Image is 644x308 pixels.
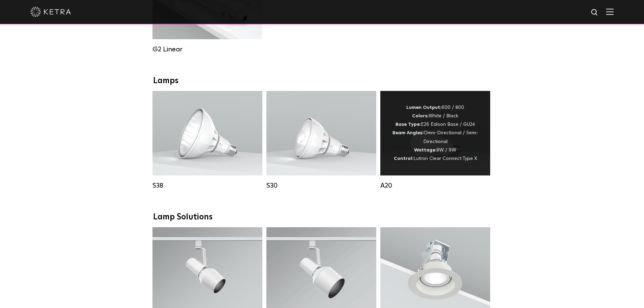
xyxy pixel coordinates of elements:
[414,148,436,152] strong: Wattage:
[152,91,262,190] a: S38 Lumen Output:1100Colors:White / BlackBase Type:E26 Edison Base / GU24Beam Angles:10° / 25° / ...
[152,45,262,53] div: G2 Linear
[606,8,614,15] img: Hamburger%20Nav.svg
[591,8,599,17] img: search icon
[406,105,442,110] strong: Lumen Output:
[396,122,421,127] strong: Base Type:
[153,212,491,222] div: Lamp Solutions
[152,182,262,190] div: S38
[153,76,491,86] div: Lamps
[413,156,477,161] span: Lutron Clear Connect Type X
[412,114,429,118] strong: Colors:
[30,7,71,17] img: ketra-logo-2019-white
[390,103,480,163] div: 600 / 800 White / Black E26 Edison Base / GU24 Omni-Directional / Semi-Directional 8W / 9W
[380,182,490,190] div: A20
[266,91,376,190] a: S30 Lumen Output:1100Colors:White / BlackBase Type:E26 Edison Base / GU24Beam Angles:15° / 25° / ...
[392,131,424,135] strong: Beam Angles:
[266,182,376,190] div: S30
[394,156,413,161] strong: Control:
[380,91,490,190] a: A20 Lumen Output:600 / 800Colors:White / BlackBase Type:E26 Edison Base / GU24Beam Angles:Omni-Di...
